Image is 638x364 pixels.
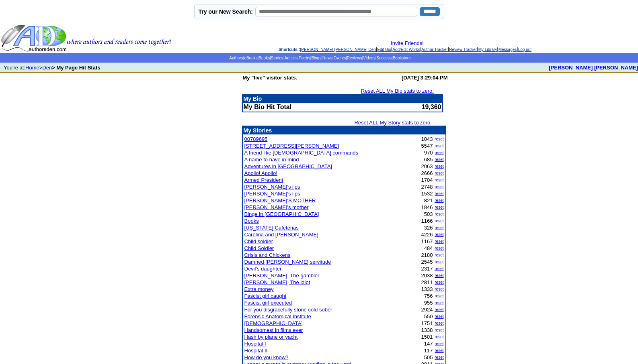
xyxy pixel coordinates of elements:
a: Blogs [311,56,321,60]
font: 1043 [421,136,433,142]
b: > My Page Hit Stats [52,65,100,71]
font: 550 [424,313,433,319]
a: Armed President [244,177,283,183]
font: 505 [424,354,433,360]
font: 326 [424,225,433,231]
font: 2317 [421,266,433,272]
a: reset [435,185,443,189]
font: You're at: > [4,65,100,71]
a: reset [435,328,443,332]
a: Poetry [299,56,310,60]
a: reset [435,301,443,305]
font: 117 [424,348,433,354]
a: News [322,56,332,60]
a: How do you know? [244,354,289,360]
font: 821 [424,197,433,203]
a: Hospital I [244,341,266,347]
a: reset [435,355,443,360]
p: My Bio [244,96,441,102]
a: 00789695 [244,136,268,142]
a: reset [435,191,443,196]
a: Author Tracker [421,47,448,52]
font: 2545 [421,259,433,265]
a: reset [435,307,443,312]
a: reset [435,294,443,298]
a: [PERSON_NAME] [PERSON_NAME] [549,65,638,71]
a: Review Tracker [449,47,477,52]
div: : | | | | | | | [173,40,637,52]
font: 1338 [421,327,433,333]
font: 1532 [421,191,433,197]
font: 484 [424,245,433,251]
a: Books [258,56,270,60]
font: 685 [424,157,433,163]
label: Try our New Search: [199,8,253,15]
font: 147 [424,341,433,347]
a: Adventures in [GEOGRAPHIC_DATA] [244,163,332,169]
a: reset [435,157,443,162]
a: Edit Bio [377,47,391,52]
a: [PERSON_NAME]'S MOTHER [244,197,316,203]
font: 2924 [421,307,433,313]
a: reset [435,219,443,223]
a: Events [334,56,346,60]
a: Log out [518,47,531,52]
a: [PERSON_NAME], The idiot [244,279,310,285]
font: 955 [424,300,433,306]
a: A friend like [DEMOGRAPHIC_DATA] commands [244,150,358,156]
a: Child soldier [244,238,273,244]
a: [PERSON_NAME] [PERSON_NAME] Den [300,47,376,52]
a: reset [435,226,443,230]
a: Handsomest in films ever [244,327,303,333]
font: 2811 [421,279,433,285]
a: reset [435,335,443,339]
a: [PERSON_NAME]'s mother [244,204,309,210]
a: Articles [284,56,297,60]
a: reset [435,266,443,271]
font: 2666 [421,170,433,176]
a: Add/Edit Works [392,47,420,52]
a: reset [435,342,443,346]
a: Stories [271,56,283,60]
a: My Library [478,47,497,52]
font: 503 [424,211,433,217]
font: 5547 [421,143,433,149]
a: reset [435,260,443,264]
font: 19,360 [422,104,441,110]
a: [PERSON_NAME], The gambler [244,272,320,279]
a: reset [435,205,443,209]
a: [PERSON_NAME]'s lips [244,191,300,197]
a: [PERSON_NAME]'s lips [244,184,300,190]
a: [US_STATE] Cafeterias [244,225,299,231]
a: Authors [229,56,243,60]
a: reset [435,253,443,257]
a: eBooks [244,56,257,60]
b: [DATE] 3:29:04 PM [402,75,448,81]
font: 1704 [421,177,433,183]
font: 1751 [421,320,433,326]
a: Home [25,65,39,71]
a: reset [435,150,443,155]
a: reset [435,280,443,285]
a: Hash by plane or yacht [244,334,298,340]
a: Fascist girl executed [244,300,292,306]
a: reset [435,321,443,325]
a: Binge in [GEOGRAPHIC_DATA] [244,211,319,217]
p: My Stories [244,127,445,134]
a: Success [376,56,392,60]
a: reset [435,164,443,169]
span: Shortcuts: [279,47,299,52]
a: reset [435,348,443,353]
font: 1333 [421,286,433,292]
font: 756 [424,293,433,299]
a: reset [435,212,443,216]
a: Carolina and [PERSON_NAME] [244,232,318,238]
b: My "live" visitor stats. [243,75,297,81]
a: Messages [499,47,517,52]
a: [DEMOGRAPHIC_DATA] [244,320,303,326]
a: Hospital II [244,348,268,354]
a: Videos [363,56,375,60]
font: 4226 [421,232,433,238]
a: A name to have in mind [244,157,299,163]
